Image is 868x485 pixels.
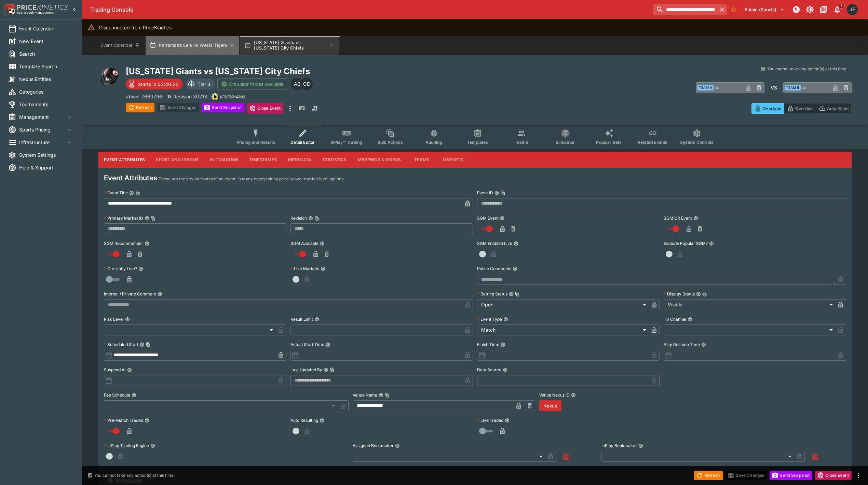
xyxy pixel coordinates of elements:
button: Event Calendar [96,36,144,55]
p: SGM Event [477,215,499,221]
button: Risk Level [125,317,130,322]
p: Event Title [104,190,128,196]
button: Auto-Save [816,103,852,114]
button: Timestamps [244,152,283,168]
p: Event Type [477,316,502,322]
div: James Edlin [847,4,858,15]
p: Starts in 02:40:23 [138,81,179,88]
button: Display StatusCopy To Clipboard [696,292,701,296]
button: Simulator Prices Available [217,78,288,90]
span: InPlay™ Trading [331,140,362,145]
button: Close Event [247,103,284,114]
div: Open [477,299,649,310]
button: InPlay Trading Engine [150,443,155,448]
button: Nexus [539,400,561,411]
button: James Edlin [845,2,860,17]
p: SGM Available [290,240,318,246]
img: Sportsbook Management [17,11,54,14]
button: Send Snapshot [770,471,812,480]
p: Currently Live? [104,266,137,272]
p: TV Channel [664,316,686,322]
p: Scheduled Start [104,342,138,347]
p: Public Comments [477,266,511,272]
h2: Copy To Clipboard [126,66,489,77]
span: Pricing and Results [236,140,275,145]
span: Auditing [425,140,442,145]
button: SGM Event [500,216,505,221]
button: Suspend At [127,368,132,372]
button: Copy To Clipboard [151,216,155,221]
button: Copy To Clipboard [330,368,335,372]
p: Copy To Clipboard [220,93,245,100]
button: Internal / Private Comment [158,292,162,296]
p: Revision [290,215,307,221]
button: Primary Market IDCopy To Clipboard [145,216,149,221]
button: Copy To Clipboard [501,191,505,195]
button: Public Comments [513,266,517,271]
div: Start From [751,103,852,114]
button: Toggle light/dark mode [804,3,816,16]
p: Venue Name [353,392,377,398]
button: Pre-Match Traded [145,418,149,423]
p: Tier 3 [198,81,211,88]
span: Sports Pricing [19,126,65,133]
button: Currently Live? [138,266,143,271]
p: You cannot take any action(s) at this time. [94,472,175,479]
span: Popular Bets [596,140,622,145]
span: Related Events [638,140,667,145]
button: Override [784,103,816,114]
p: Finish Time [477,342,499,347]
button: Send Snapshot [202,103,244,112]
button: Copy To Clipboard [515,292,520,296]
p: Auto-Save [827,105,849,112]
button: Metadata [283,152,317,168]
button: Copy To Clipboard [702,292,707,296]
span: Detail Editor [290,140,315,145]
button: Venue NameCopy To Clipboard [379,393,383,398]
span: Team A [697,85,714,91]
button: Markets [437,152,469,168]
p: Fee Schedule [104,392,130,398]
button: Venue Nexus ID [571,393,576,398]
div: Visible [664,299,835,310]
p: Actual Start Time [290,342,324,347]
p: Data Source [477,367,501,373]
p: Pre-Match Traded [104,417,143,423]
button: Play Resume Time [701,342,706,347]
button: more [286,103,294,114]
input: search [653,4,717,15]
button: Actual Start Time [326,342,330,347]
button: InPlay Bookmaker [638,443,643,448]
img: bwin.png [212,94,218,100]
button: SGM Available [320,241,325,246]
img: PriceKinetics [17,5,68,10]
span: Management [19,113,65,121]
button: Copy To Clipboard [314,216,319,221]
img: PriceKinetics Logo [2,3,16,16]
button: more [854,471,863,480]
p: Primary Market ID [104,215,143,221]
p: InPlay Bookmaker [601,443,637,448]
p: Display Status [664,291,695,297]
button: Event Attributes [98,152,150,168]
h4: Event Attributes [104,174,157,182]
p: Copy To Clipboard [126,93,162,100]
p: Override [795,105,813,112]
button: Overtype [751,103,784,114]
button: Copy To Clipboard [385,393,390,398]
div: Alex Bothe [291,78,303,90]
p: Live Traded [477,417,503,423]
button: Assigned Bookmaker [395,443,400,448]
button: TV Channel [688,317,692,322]
span: Team B [785,85,801,91]
p: Risk Level [104,316,124,322]
button: Event Type [503,317,508,322]
span: Teams [515,140,528,145]
div: Cameron Duffy [300,78,313,90]
p: Betting Status [477,291,507,297]
button: Teams [406,152,437,168]
p: Event ID [477,190,493,196]
button: Auto Resulting [320,418,324,423]
button: Exclude Popular SGM? [709,241,714,246]
img: american_football.png [98,66,120,88]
